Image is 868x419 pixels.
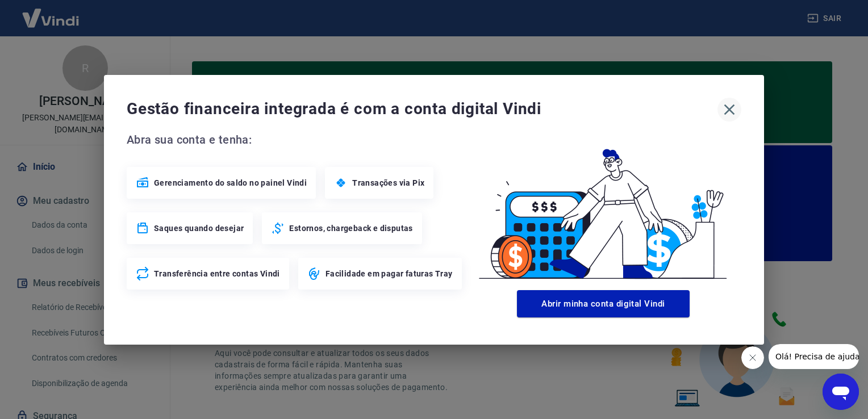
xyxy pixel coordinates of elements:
[127,131,465,149] span: Abra sua conta e tenha:
[154,177,307,188] span: Gerenciamento do saldo no painel Vindi
[769,344,859,369] iframe: Mensagem da empresa
[154,223,244,234] span: Saques quando desejar
[289,223,412,234] span: Estornos, chargeback e disputas
[741,346,764,369] iframe: Fechar mensagem
[7,8,95,17] span: Olá! Precisa de ajuda?
[127,98,717,120] span: Gestão financeira integrada é com a conta digital Vindi
[823,374,859,410] iframe: Botão para abrir a janela de mensagens
[517,290,690,317] button: Abrir minha conta digital Vindi
[352,177,424,188] span: Transações via Pix
[154,268,280,279] span: Transferência entre contas Vindi
[465,131,741,286] img: Good Billing
[325,268,453,279] span: Facilidade em pagar faturas Tray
